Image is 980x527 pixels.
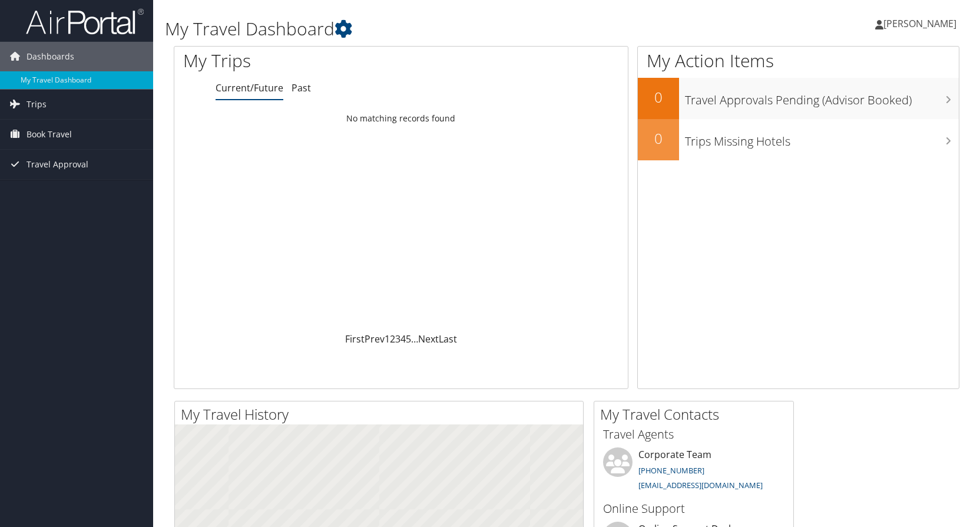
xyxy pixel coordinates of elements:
span: Travel Approval [27,150,88,179]
a: [EMAIL_ADDRESS][DOMAIN_NAME] [638,480,763,490]
a: 1 [385,332,390,345]
h2: 0 [638,129,679,149]
span: Book Travel [27,120,72,149]
a: 5 [406,332,411,345]
span: Dashboards [27,42,74,71]
h2: My Travel Contacts [600,404,793,424]
h3: Travel Agents [603,426,784,443]
a: Last [439,332,457,345]
h3: Travel Approvals Pending (Advisor Booked) [685,86,959,108]
li: Corporate Team [597,447,790,496]
a: Current/Future [216,81,283,94]
a: Next [418,332,439,345]
h3: Online Support [603,500,784,517]
a: [PHONE_NUMBER] [638,465,704,476]
a: 3 [395,332,400,345]
a: 0Trips Missing Hotels [638,119,959,160]
a: 0Travel Approvals Pending (Advisor Booked) [638,78,959,119]
span: [PERSON_NAME] [883,17,956,30]
a: 2 [390,332,395,345]
a: [PERSON_NAME] [875,6,968,41]
td: No matching records found [174,108,628,129]
h1: My Travel Dashboard [165,17,700,41]
a: 4 [400,332,406,345]
h2: My Travel History [181,404,583,424]
a: First [345,332,365,345]
h3: Trips Missing Hotels [685,127,959,150]
h2: 0 [638,87,679,107]
a: Prev [365,332,385,345]
h1: My Action Items [638,48,959,73]
img: airportal-logo.png [26,8,144,35]
h1: My Trips [183,48,430,73]
a: Past [292,81,311,94]
span: Trips [27,90,47,119]
span: … [411,332,418,345]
